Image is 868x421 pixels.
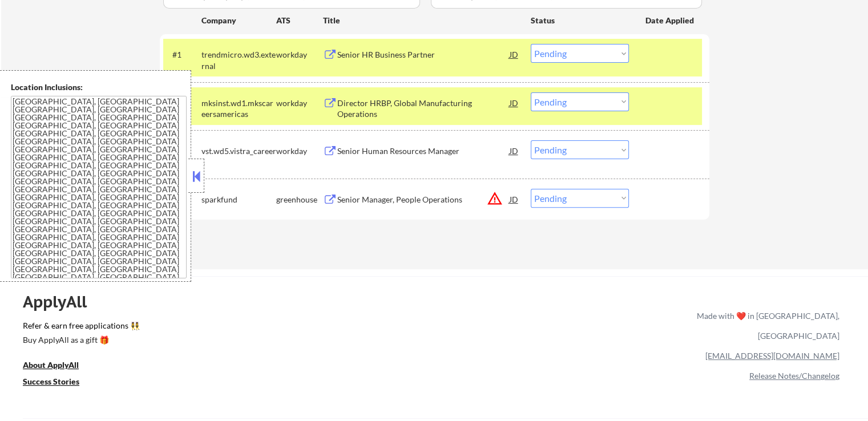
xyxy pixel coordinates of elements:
[201,15,276,26] div: Company
[23,322,458,334] a: Refer & earn free applications 👯‍♀️
[23,377,79,386] u: Success Stories
[323,15,520,26] div: Title
[23,359,95,373] a: About ApplyAll
[11,82,187,93] div: Location Inclusions:
[508,44,520,64] div: JD
[201,49,276,71] div: trendmicro.wd3.external
[337,49,510,60] div: Senior HR Business Partner
[23,334,137,348] a: Buy ApplyAll as a gift 🎁
[508,140,520,161] div: JD
[645,15,696,26] div: Date Applied
[337,98,510,120] div: Director HRBP, Global Manufacturing Operations
[276,49,323,60] div: workday
[276,15,323,26] div: ATS
[276,194,323,205] div: greenhouse
[508,189,520,209] div: JD
[337,145,510,157] div: Senior Human Resources Manager
[749,371,839,380] a: Release Notes/Changelog
[201,145,276,168] div: vst.wd5.vistra_careers
[23,360,79,370] u: About ApplyAll
[23,336,137,344] div: Buy ApplyAll as a gift 🎁
[508,92,520,113] div: JD
[23,375,95,390] a: Success Stories
[692,306,839,346] div: Made with ❤️ in [GEOGRAPHIC_DATA], [GEOGRAPHIC_DATA]
[172,49,192,60] div: #1
[276,145,323,157] div: workday
[276,98,323,109] div: workday
[23,292,100,311] div: ApplyAll
[201,194,276,205] div: sparkfund
[337,194,510,205] div: Senior Manager, People Operations
[487,191,503,207] button: warning_amber
[705,351,839,361] a: [EMAIL_ADDRESS][DOMAIN_NAME]
[531,10,629,30] div: Status
[201,98,276,120] div: mksinst.wd1.mkscareersamericas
